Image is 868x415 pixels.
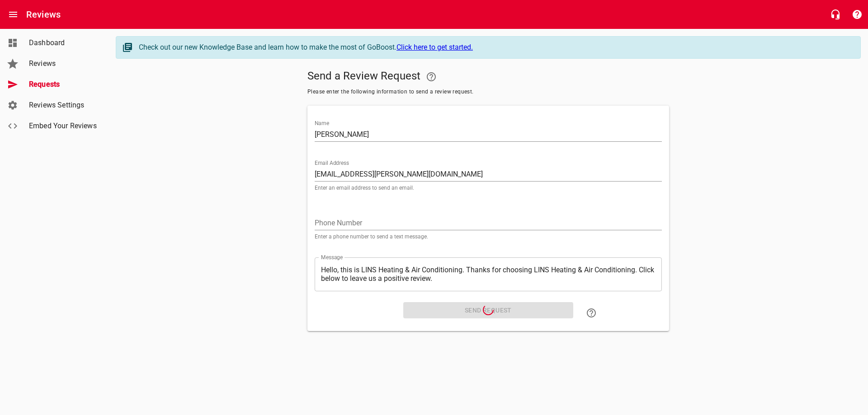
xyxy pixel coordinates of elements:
[307,88,669,97] span: Please enter the following information to send a review request.
[580,302,602,324] a: Learn how to "Send a Review Request"
[29,37,98,48] span: Dashboard
[315,121,329,126] label: Name
[315,234,662,239] p: Enter a phone number to send a text message.
[307,66,669,88] h5: Send a Review Request
[420,66,442,88] a: Your Google or Facebook account must be connected to "Send a Review Request"
[846,4,868,25] button: Support Portal
[29,121,98,131] span: Embed Your Reviews
[315,185,662,191] p: Enter an email address to send an email.
[825,4,846,25] button: Live Chat
[26,7,61,22] h6: Reviews
[2,4,24,25] button: Open drawer
[396,43,473,51] a: Click here to get started.
[315,160,349,166] label: Email Address
[29,58,98,69] span: Reviews
[321,266,656,283] textarea: Hello, this is LINS Heating & Air Conditioning. Thanks for choosing LINS Heating & Air Conditioni...
[29,100,98,111] span: Reviews Settings
[139,42,851,53] div: Check out our new Knowledge Base and learn how to make the most of GoBoost.
[29,79,98,90] span: Requests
